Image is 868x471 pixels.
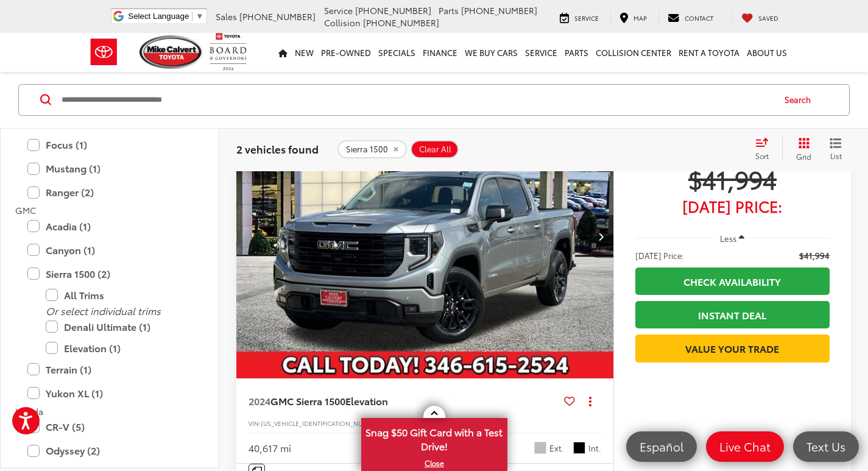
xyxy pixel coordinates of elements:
span: 2 vehicles found [236,141,319,156]
button: remove Sierra%201500 [337,140,407,158]
a: Text Us [793,431,859,462]
span: Sierra 1500 [346,144,388,154]
span: Snag $50 Gift Card with a Test Drive! [362,419,506,456]
label: Denali Ultimate (1) [46,316,192,338]
button: Search [773,85,828,115]
a: My Saved Vehicles [732,11,788,23]
a: Select Language​ [128,12,203,21]
label: Elevation (1) [46,338,192,359]
a: Español [626,431,697,462]
button: Actions [580,391,601,412]
a: Home [275,33,291,72]
span: Sales [216,10,237,23]
label: Mustang (1) [27,158,192,179]
input: Search by Make, Model, or Keyword [60,85,773,115]
label: Terrain (1) [27,359,192,380]
a: Contact [658,11,722,23]
button: Less [715,227,751,249]
a: Instant Deal [635,301,830,328]
span: Select Language [128,12,189,21]
span: Map [633,13,647,23]
a: Rent a Toyota [675,33,743,72]
i: Or select individual trims [46,303,161,317]
div: 2024 GMC Sierra 1500 Elevation 0 [236,95,615,378]
label: Focus (1) [27,134,192,155]
a: Specials [375,33,419,72]
span: Contact [685,13,713,23]
button: Clear All [411,140,459,158]
label: CR-V (5) [27,417,192,438]
a: Pre-Owned [317,33,375,72]
a: Service [551,11,608,23]
label: Acadia (1) [27,216,192,237]
img: 2024 GMC Sierra 1500 Elevation [236,95,615,379]
span: ▼ [196,12,203,21]
button: Grid View [782,137,820,161]
a: 2024GMC Sierra 1500Elevation [249,394,559,408]
span: [PHONE_NUMBER] [355,4,431,16]
a: New [291,33,317,72]
label: Sierra 1500 (2) [27,263,192,285]
span: $41,994 [635,163,830,194]
span: GMC Sierra 1500 [270,394,345,408]
span: Live Chat [713,439,777,454]
button: Select sort value [749,137,782,161]
span: GMC [15,204,36,216]
span: Service [324,4,353,16]
img: Mike Calvert Toyota [139,35,204,69]
span: Sterling Metallic [534,442,546,454]
a: 2024 GMC Sierra 1500 Elevation2024 GMC Sierra 1500 Elevation2024 GMC Sierra 1500 Elevation2024 GM... [236,95,615,378]
span: Elevation [345,394,388,408]
a: Live Chat [706,431,784,462]
label: Yukon XL (1) [27,383,192,404]
img: Toyota [81,32,127,72]
span: dropdown dots [589,396,591,406]
span: Honda [15,405,43,417]
a: Value Your Trade [635,335,830,362]
label: Odyssey (2) [27,441,192,462]
span: ​ [192,12,192,21]
label: Ranger (2) [27,182,192,203]
span: Sort [755,151,769,161]
span: Parts [439,4,459,16]
a: Check Availability [635,267,830,295]
span: [DATE] Price: [635,200,830,212]
button: Next image [589,215,613,258]
a: Finance [419,33,461,72]
label: All Trims [46,285,192,306]
a: Parts [561,33,592,72]
span: Service [574,13,599,23]
span: Grid [796,151,811,161]
span: Clear All [419,144,451,154]
span: List [830,151,842,161]
button: List View [820,137,851,161]
span: Collision [324,16,361,29]
span: Less [720,233,736,244]
span: Black [573,442,585,454]
span: VIN: [249,419,261,428]
span: Ext. [549,442,564,454]
div: 40,617 mi [249,441,291,455]
span: Int. [588,442,601,454]
span: [PHONE_NUMBER] [461,4,537,16]
span: Español [633,439,690,454]
span: $41,994 [799,249,830,261]
span: [PHONE_NUMBER] [363,16,439,29]
span: [DATE] Price: [635,249,684,261]
a: WE BUY CARS [461,33,521,72]
label: Canyon (1) [27,239,192,261]
a: Collision Center [592,33,675,72]
a: Service [521,33,561,72]
a: Map [610,11,656,23]
span: [US_VEHICLE_IDENTIFICATION_NUMBER] [261,419,381,428]
span: Saved [758,13,778,23]
span: Text Us [800,439,852,454]
span: [PHONE_NUMBER] [239,10,316,23]
span: 2024 [249,394,270,408]
a: About Us [743,33,791,72]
